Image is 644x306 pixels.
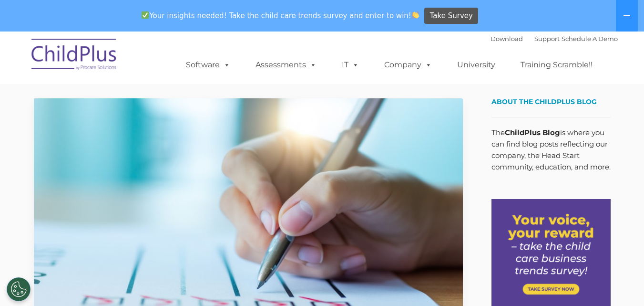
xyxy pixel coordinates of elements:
[491,97,597,106] span: About the ChildPlus Blog
[491,127,611,173] p: The is where you can find blog posts reflecting our company, the Head Start community, education,...
[332,55,368,74] a: IT
[491,35,523,42] a: Download
[375,55,441,74] a: Company
[562,35,618,42] a: Schedule A Demo
[176,55,240,74] a: Software
[246,55,326,74] a: Assessments
[27,32,122,80] img: ChildPlus by Procare Solutions
[534,35,560,42] a: Support
[491,35,618,42] font: |
[448,55,505,74] a: University
[511,55,602,74] a: Training Scramble!!
[505,128,560,137] strong: ChildPlus Blog
[430,8,473,24] span: Take Survey
[7,277,31,301] button: Cookies Settings
[412,11,419,19] img: 👏
[142,11,149,19] img: ✅
[138,6,423,25] span: Your insights needed! Take the child care trends survey and enter to win!
[424,8,478,24] a: Take Survey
